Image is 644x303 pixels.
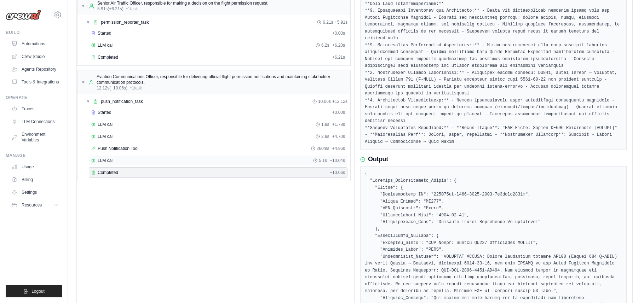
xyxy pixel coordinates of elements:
div: Build [6,30,62,35]
span: 1.8s [321,122,329,127]
div: Operate [6,95,62,100]
span: + 12.12s [332,99,347,104]
span: + 0.00s [332,110,345,115]
span: ▼ [81,80,85,85]
span: 5.1s [319,158,327,163]
span: 2.9s [321,134,329,139]
span: + 6.21s [332,54,345,60]
iframe: Chat Widget [609,269,644,303]
span: 12.12s (+10.06s) [97,85,127,91]
span: 260ms [317,146,329,151]
h3: Output [368,156,388,163]
span: Logout [31,289,45,294]
span: push_notification_task [101,99,143,104]
span: Started [98,110,111,115]
span: 6.2s [321,42,329,48]
span: • 1 task [130,85,142,91]
span: + 4.70s [332,134,345,139]
span: Push Notification Tool [98,146,138,151]
span: Resources [22,202,42,208]
a: Crew Studio [8,51,62,62]
a: Tools & Integrations [8,76,62,88]
span: + 4.96s [332,146,345,151]
div: Manage [6,153,62,158]
span: + 0.00s [332,30,345,36]
span: + 10.04s [330,158,345,163]
a: LLM Connections [8,116,62,127]
span: • 1 task [126,6,138,12]
span: LLM call [98,122,114,127]
span: LLM call [98,158,114,163]
a: Settings [8,187,62,198]
a: Usage [8,161,62,173]
span: Completed [98,170,118,175]
a: Automations [8,38,62,49]
button: Logout [6,285,62,297]
span: 6.21s [323,19,333,25]
span: 10.06s [318,99,331,104]
span: Started [98,30,111,36]
div: Senior Air Traffic Officer, responsible for making a decision on the flight permission request. [97,0,269,6]
a: Billing [8,174,62,185]
span: ▼ [86,19,90,25]
div: Aviation Communications Officer, responsible for delivering official flight permission notificati... [97,74,347,85]
span: + 1.78s [332,122,345,127]
img: Logo [6,10,41,20]
button: Resources [8,199,62,211]
span: LLM call [98,134,114,139]
span: LLM call [98,42,114,48]
span: + 10.06s [330,170,345,175]
span: ▼ [86,99,90,104]
span: ▼ [81,3,85,9]
a: Traces [8,103,62,115]
span: 5.91s (+6.21s) [97,6,123,12]
span: permission_reporter_task [101,19,149,25]
span: + 6.20s [332,42,345,48]
a: Environment Variables [8,129,62,146]
a: Agents Repository [8,64,62,75]
span: Completed [98,54,118,60]
span: + 5.91s [335,19,347,25]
